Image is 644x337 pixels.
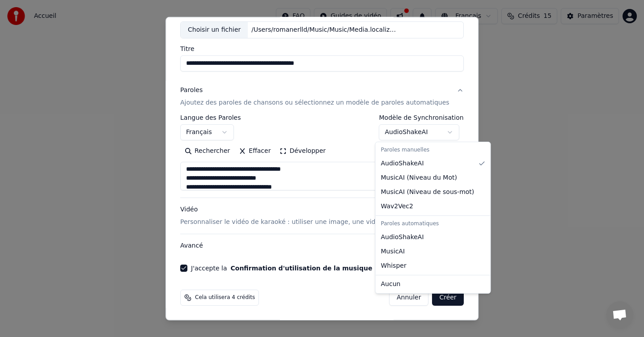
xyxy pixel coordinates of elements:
span: Whisper [381,261,407,270]
span: AudioShakeAI [381,159,424,168]
span: Wav2Vec2 [381,202,413,211]
span: MusicAI ( Niveau de sous-mot ) [381,188,475,197]
span: MusicAI ( Niveau du Mot ) [381,173,457,182]
div: Paroles manuelles [377,144,489,156]
span: Aucun [381,280,401,289]
span: AudioShakeAI [381,233,424,242]
span: MusicAI [381,247,405,256]
div: Paroles automatiques [377,218,489,230]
